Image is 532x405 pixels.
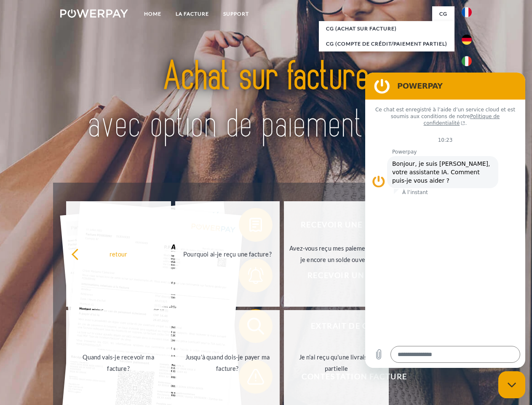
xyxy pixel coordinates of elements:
img: title-powerpay_fr.svg [80,40,452,162]
div: Avez-vous reçu mes paiements, ai-je encore un solde ouvert? [289,243,384,265]
a: Home [137,6,168,22]
a: Support [216,6,256,22]
a: CG (achat sur facture) [319,21,454,36]
img: fr [462,7,472,17]
div: Je n'ai reçu qu'une livraison partielle [289,351,384,374]
iframe: Fenêtre de messagerie [365,73,525,368]
div: retour [71,248,166,259]
iframe: Bouton de lancement de la fenêtre de messagerie, conversation en cours [498,371,525,398]
div: Pourquoi ai-je reçu une facture? [180,248,275,259]
a: CG [432,6,454,22]
div: Jusqu'à quand dois-je payer ma facture? [180,351,275,374]
a: Avez-vous reçu mes paiements, ai-je encore un solde ouvert? [284,201,389,307]
a: CG (Compte de crédit/paiement partiel) [319,36,454,51]
img: logo-powerpay-white.svg [60,9,128,18]
img: de [462,35,472,45]
a: LA FACTURE [168,6,216,22]
img: it [462,56,472,66]
div: Quand vais-je recevoir ma facture? [71,351,166,374]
